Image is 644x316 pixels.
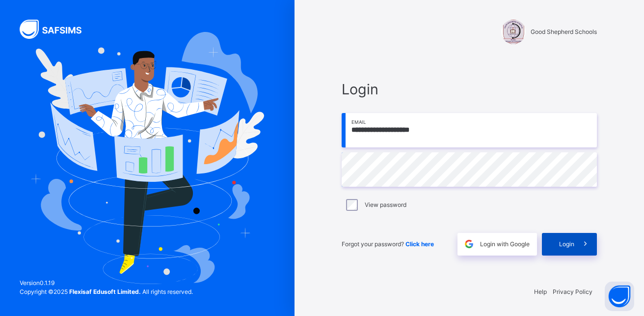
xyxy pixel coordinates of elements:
[605,282,634,311] button: Open asap
[20,288,193,295] span: Copyright © 2025 All rights reserved.
[531,28,597,36] span: Good Shepherd Schools
[559,240,574,249] span: Login
[342,240,434,248] span: Forgot your password?
[480,240,530,249] span: Login with Google
[463,238,475,250] img: google.396cfc9801f0270233282035f929180a.svg
[342,79,597,100] span: Login
[20,20,93,39] img: SAFSIMS Logo
[69,288,141,295] strong: Flexisaf Edusoft Limited.
[534,288,547,295] a: Help
[405,240,434,248] a: Click here
[30,32,264,284] img: Hero Image
[20,279,193,287] span: Version 0.1.19
[365,201,406,209] label: View password
[553,288,592,295] a: Privacy Policy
